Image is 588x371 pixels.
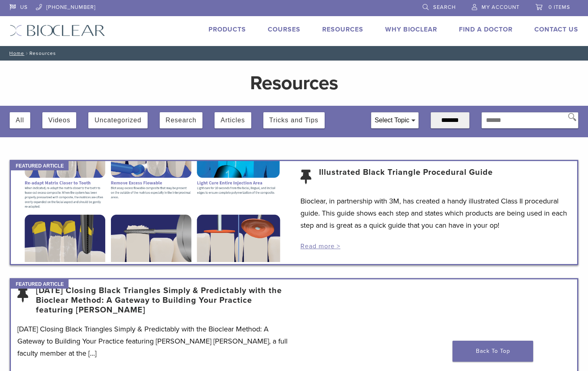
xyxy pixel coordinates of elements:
[36,286,288,315] a: [DATE] Closing Black Triangles Simply & Predictably with the Bioclear Method: A Gateway to Buildi...
[106,73,482,93] h1: Resources
[268,25,300,34] a: Courses
[269,112,319,128] button: Tricks and Tips
[48,112,71,128] button: Videos
[300,242,340,250] a: Read more >
[17,323,288,359] p: [DATE] Closing Black Triangles Simply & Predictably with the Bioclear Method: A Gateway to Buildi...
[24,51,29,55] span: /
[482,4,519,10] span: My Account
[385,25,437,34] a: Why Bioclear
[10,25,105,36] img: Bioclear
[534,25,578,34] a: Contact Us
[371,113,418,128] div: Select Topic
[433,4,456,10] span: Search
[322,25,363,34] a: Resources
[16,112,24,128] button: All
[7,50,24,56] a: Home
[459,25,513,34] a: Find A Doctor
[4,46,584,61] nav: Resources
[300,195,571,231] p: Bioclear, in partnership with 3M, has created a handy illustrated Class II procedural guide. This...
[452,341,533,362] a: Back To Top
[209,25,246,34] a: Products
[548,4,570,10] span: 0 items
[166,112,196,128] button: Research
[94,112,141,128] button: Uncategorized
[319,168,493,187] a: Illustrated Black Triangle Procedural Guide
[221,112,245,128] button: Articles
